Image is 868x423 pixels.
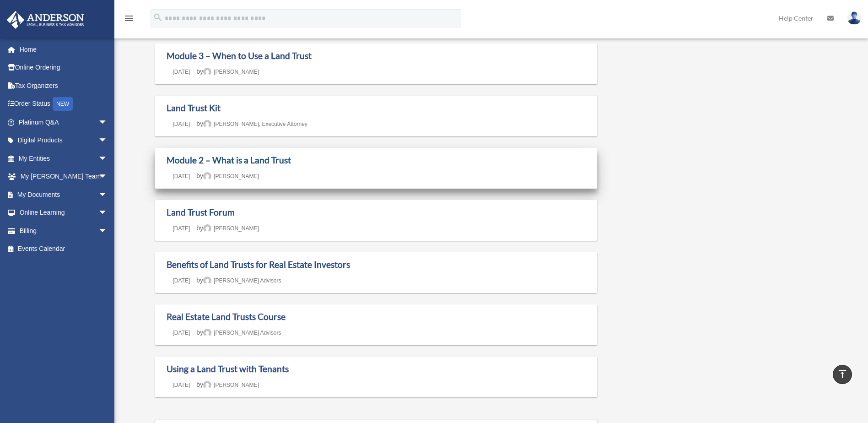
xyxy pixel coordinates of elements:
[196,224,259,232] span: by
[203,330,281,336] a: [PERSON_NAME] Advisors
[98,168,117,186] span: arrow_drop_down
[167,207,235,217] a: Land Trust Forum
[196,172,259,179] span: by
[6,185,121,204] a: My Documentsarrow_drop_down
[196,68,259,75] span: by
[196,277,281,284] span: by
[203,173,259,179] a: [PERSON_NAME]
[98,222,117,240] span: arrow_drop_down
[6,131,121,150] a: Digital Productsarrow_drop_down
[6,95,121,114] a: Order StatusNEW
[837,369,848,380] i: vertical_align_top
[98,113,117,132] span: arrow_drop_down
[4,11,87,29] img: Anderson Advisors Platinum Portal
[203,225,259,232] a: [PERSON_NAME]
[53,97,73,111] div: NEW
[833,365,852,384] a: vertical_align_top
[6,240,121,258] a: Events Calendar
[6,204,121,222] a: Online Learningarrow_drop_down
[167,259,350,270] a: Benefits of Land Trusts for Real Estate Investors
[196,329,281,336] span: by
[203,277,281,284] a: [PERSON_NAME] Advisors
[98,131,117,150] span: arrow_drop_down
[6,149,121,168] a: My Entitiesarrow_drop_down
[203,69,259,75] a: [PERSON_NAME]
[203,382,259,388] a: [PERSON_NAME]
[847,11,861,25] img: User Pic
[196,381,259,388] span: by
[167,363,289,374] a: Using a Land Trust with Tenants
[6,113,121,131] a: Platinum Q&Aarrow_drop_down
[6,40,117,59] a: Home
[167,69,197,75] a: [DATE]
[167,330,197,336] a: [DATE]
[167,311,286,322] a: Real Estate Land Trusts Course
[6,222,121,240] a: Billingarrow_drop_down
[124,13,135,24] i: menu
[167,173,197,179] a: [DATE]
[6,168,121,186] a: My [PERSON_NAME] Teamarrow_drop_down
[98,185,117,204] span: arrow_drop_down
[167,382,197,388] a: [DATE]
[167,50,312,61] a: Module 3 – When to Use a Land Trust
[167,225,197,232] a: [DATE]
[203,121,307,127] a: [PERSON_NAME], Executive Attorney
[167,121,197,127] a: [DATE]
[98,204,117,222] span: arrow_drop_down
[167,103,221,113] a: Land Trust Kit
[153,12,163,22] i: search
[98,149,117,168] span: arrow_drop_down
[167,155,291,165] a: Module 2 – What is a Land Trust
[167,277,197,284] a: [DATE]
[6,59,121,77] a: Online Ordering
[124,16,135,24] a: menu
[6,76,121,95] a: Tax Organizers
[196,120,307,127] span: by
